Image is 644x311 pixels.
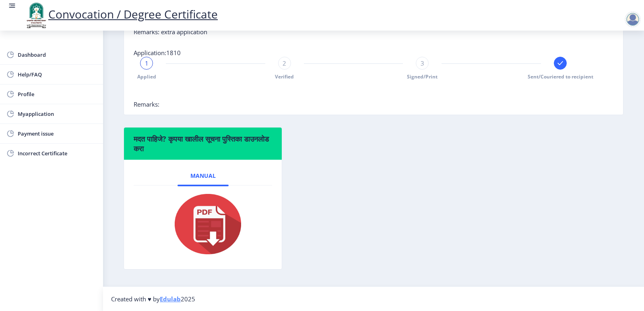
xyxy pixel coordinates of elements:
span: Signed/Print [407,73,438,80]
span: Applied [137,73,156,80]
img: pdf.png [163,192,243,256]
a: Manual [178,166,229,185]
span: Dashboard [18,50,97,60]
span: 3 [421,59,424,67]
span: Incorrect Certificate [18,148,97,158]
span: Payment issue [18,129,97,138]
span: Verified [275,73,294,80]
span: Application:1810 [134,49,181,57]
span: Remarks: extra application [134,28,207,36]
span: Sent/Couriered to recipient [528,73,593,80]
span: Help/FAQ [18,70,97,79]
a: Convocation / Degree Certificate [24,6,218,22]
span: Manual [190,173,216,179]
span: Profile [18,89,97,99]
span: Remarks: [134,100,159,108]
span: Myapplication [18,109,97,119]
a: Edulab [160,295,181,303]
h6: मदत पाहिजे? कृपया खालील सूचना पुस्तिका डाउनलोड करा [134,134,272,153]
img: logo [24,2,48,29]
span: 1 [145,59,149,67]
span: Created with ♥ by 2025 [111,295,195,303]
span: 2 [283,59,286,67]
